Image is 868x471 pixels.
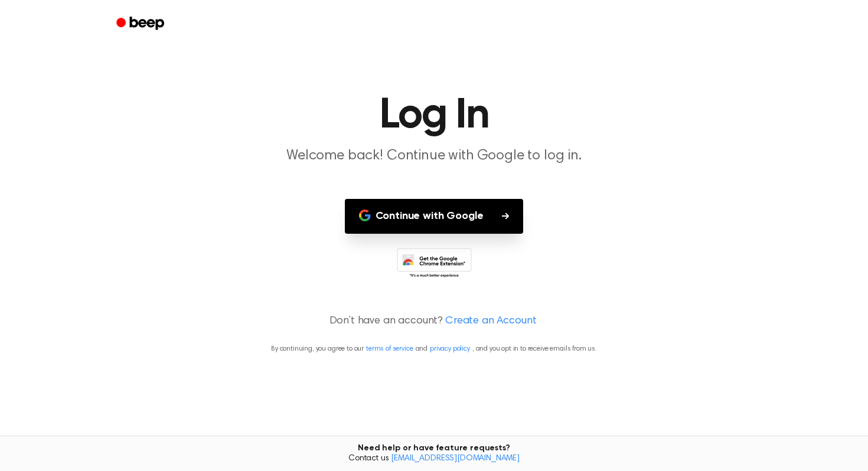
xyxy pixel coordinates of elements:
[14,313,854,329] p: Don’t have an account?
[207,146,661,166] p: Welcome back! Continue with Google to log in.
[132,94,736,137] h1: Log In
[14,344,854,354] p: By continuing, you agree to our and , and you opt in to receive emails from us.
[391,454,520,463] a: [EMAIL_ADDRESS][DOMAIN_NAME]
[7,454,861,465] span: Contact us
[345,199,524,234] button: Continue with Google
[430,345,470,352] a: privacy policy
[108,12,175,35] a: Beep
[366,345,413,352] a: terms of service
[445,313,536,329] a: Create an Account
